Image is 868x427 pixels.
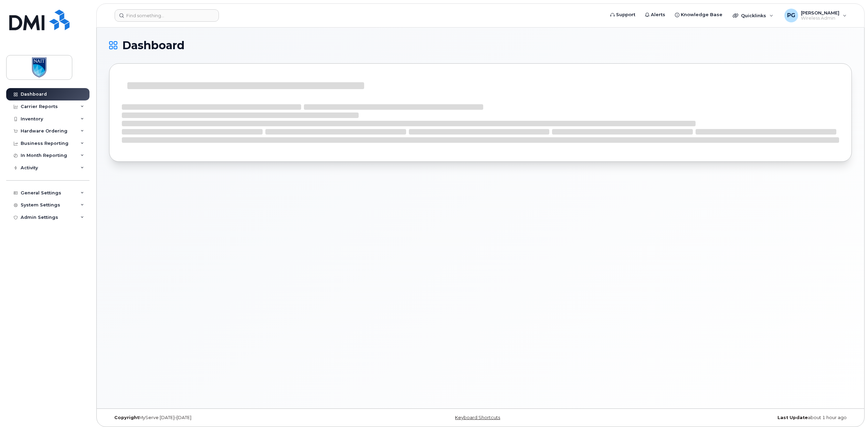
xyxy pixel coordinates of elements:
[455,415,500,420] a: Keyboard Shortcuts
[777,415,808,420] strong: Last Update
[122,40,184,51] span: Dashboard
[109,415,357,420] div: MyServe [DATE]–[DATE]
[114,415,139,420] strong: Copyright
[604,415,852,420] div: about 1 hour ago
